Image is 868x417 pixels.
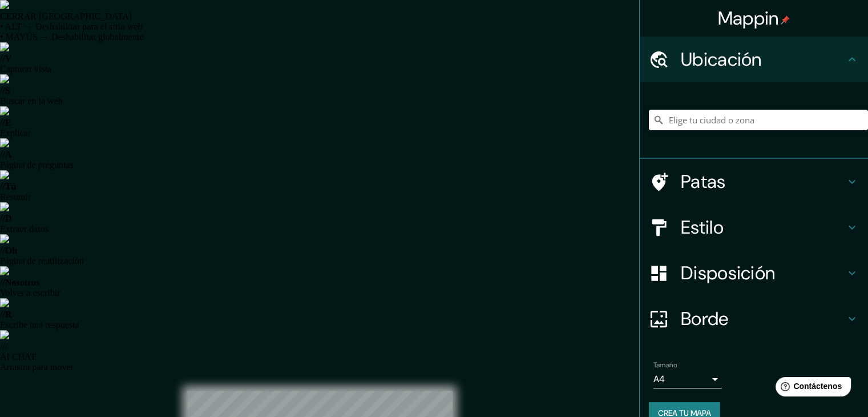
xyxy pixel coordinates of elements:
div: A4 [653,370,722,388]
font: Nosotros [5,278,39,287]
font: / [5,342,7,351]
iframe: Lanzador de widgets de ayuda [766,372,855,404]
font: R [5,310,12,319]
font: Oh [5,246,17,255]
font: E [5,118,11,127]
font: A [5,150,12,159]
font: Tú [5,182,17,191]
font: V [5,54,12,63]
font: D [5,214,12,223]
font: S [5,86,10,95]
font: A4 [653,373,665,385]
